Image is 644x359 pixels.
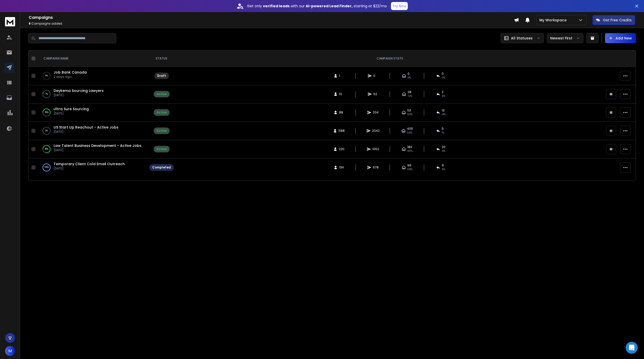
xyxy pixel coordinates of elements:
[54,93,104,97] p: [DATE]
[407,108,411,112] span: 53
[339,74,344,78] span: 1
[603,18,632,23] p: Get Free Credits
[54,111,89,115] p: [DATE]
[5,17,15,26] img: logo
[5,346,15,356] button: M
[54,143,141,148] a: Law Talent Business Development - Active Jobs
[29,21,31,26] span: 6
[339,147,344,151] span: 220
[547,33,583,43] button: Newest First
[37,140,146,158] td: 80%Law Talent Business Development - Active Jobs[DATE]
[408,76,411,80] span: 0%
[539,18,569,23] p: My Workspace
[442,76,445,80] span: 0%
[339,129,345,133] span: 588
[442,131,444,135] span: 1 %
[373,92,378,96] span: 52
[442,94,445,98] span: 5 %
[442,90,444,94] span: 2
[339,92,344,96] span: 13
[37,122,146,140] td: 2%US Start Up Reachout - Active Jobs[DATE]
[392,4,406,9] p: Try Now
[45,147,48,152] p: 80 %
[605,33,636,43] button: Add New
[407,163,411,167] span: 99
[408,72,410,76] span: 0
[37,103,146,122] td: 56%Ultra Sure Sourcing[DATE]
[391,2,408,10] button: Try Now
[156,129,167,133] div: Active
[442,163,444,167] span: 9
[442,145,446,149] span: 20
[54,130,118,134] p: [DATE]
[442,127,444,131] span: 5
[54,125,118,130] a: US Start Up Reachout - Active Jobs
[45,165,49,170] p: 100 %
[408,90,411,94] span: 28
[372,129,380,133] span: 2042
[442,108,445,112] span: 13
[54,106,89,111] a: Ultra Sure Sourcing
[306,4,353,9] strong: AI-powered Lead Finder,
[626,342,638,354] div: Open Intercom Messenger
[54,88,104,93] a: Deykema Sourcing Lawyers
[247,4,387,9] p: Get only with our starting at $22/mo
[156,92,167,96] div: Active
[511,36,533,41] p: All Statuses
[372,147,379,151] span: 1052
[29,22,514,26] p: Campaigns added
[177,50,603,67] th: CAMPAIGN STATS
[407,149,413,153] span: 80 %
[339,110,344,114] span: 88
[442,112,446,116] span: 14 %
[407,127,413,131] span: 405
[152,165,171,169] div: Completed
[37,158,146,177] td: 100%Temporary Client Cold Email Outreach[DATE]
[146,50,177,67] th: STATUS
[156,110,167,114] div: Active
[407,167,413,171] span: 68 %
[373,110,379,114] span: 204
[54,75,87,79] p: 2 days ago
[45,92,48,97] p: 7 %
[408,94,412,98] span: 72 %
[45,128,48,133] p: 2 %
[37,50,146,67] th: CAMPAIGN NAME
[54,161,125,166] a: Temporary Client Cold Email Outreach
[37,85,146,103] td: 7%Deykema Sourcing Lawyers[DATE]
[373,74,378,78] span: 0
[592,15,635,25] button: Get Free Credits
[407,145,412,149] span: 183
[339,165,344,169] span: 134
[263,4,290,9] strong: verified leads
[54,148,141,152] p: [DATE]
[54,70,87,75] a: Job Bank Canada
[373,165,379,169] span: 678
[442,72,444,76] span: 0
[54,166,125,170] p: [DATE]
[37,67,146,85] td: 0%Job Bank Canada2 days ago
[442,167,445,171] span: 6 %
[45,73,48,78] p: 0 %
[407,131,412,135] span: 69 %
[156,147,167,151] div: Active
[29,15,514,21] h1: Campaigns
[442,149,445,153] span: 9 %
[45,110,49,115] p: 56 %
[157,74,166,78] div: Draft
[407,112,413,116] span: 59 %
